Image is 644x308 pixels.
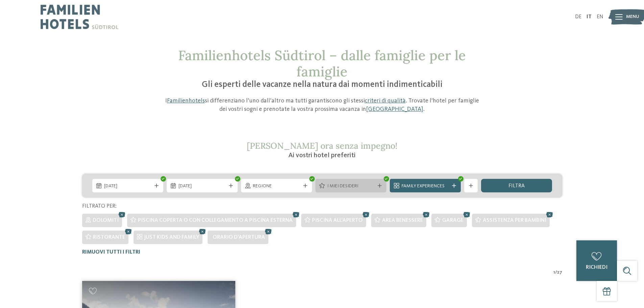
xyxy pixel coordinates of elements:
[442,218,463,223] span: Garage
[587,14,592,20] a: IT
[576,240,617,281] a: richiedi
[178,183,226,190] span: [DATE]
[93,235,125,240] span: Ristorante
[365,98,406,104] a: criteri di qualità
[483,218,546,223] span: Assistenza per bambini
[626,14,639,20] span: Menu
[144,235,199,240] span: JUST KIDS AND FAMILY
[93,218,119,223] span: Dolomiti
[327,183,375,190] span: I miei desideri
[288,152,356,159] span: Ai vostri hotel preferiti
[82,204,117,209] span: Filtrato per:
[167,98,205,104] a: Familienhotels
[82,250,140,255] span: Rimuovi tutti i filtri
[382,218,423,223] span: Area benessere
[553,269,555,276] span: 1
[162,97,483,114] p: I si differenziano l’uno dall’altro ma tutti garantiscono gli stessi . Trovate l’hotel per famigl...
[178,47,466,80] span: Familienhotels Südtirol – dalle famiglie per le famiglie
[597,14,603,20] a: EN
[366,106,423,112] a: [GEOGRAPHIC_DATA]
[247,140,398,151] span: [PERSON_NAME] ora senza impegno!
[202,80,443,89] span: Gli esperti delle vacanze nella natura dai momenti indimenticabili
[138,218,293,223] span: Piscina coperta o con collegamento a piscina esterna
[555,269,557,276] span: /
[508,183,525,189] span: filtra
[586,265,607,270] span: richiedi
[253,183,300,190] span: Regione
[557,269,562,276] span: 27
[312,218,363,223] span: Piscina all'aperto
[575,14,581,20] a: DE
[213,235,265,240] span: Orario d'apertura
[104,183,151,190] span: [DATE]
[402,183,449,190] span: Family Experiences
